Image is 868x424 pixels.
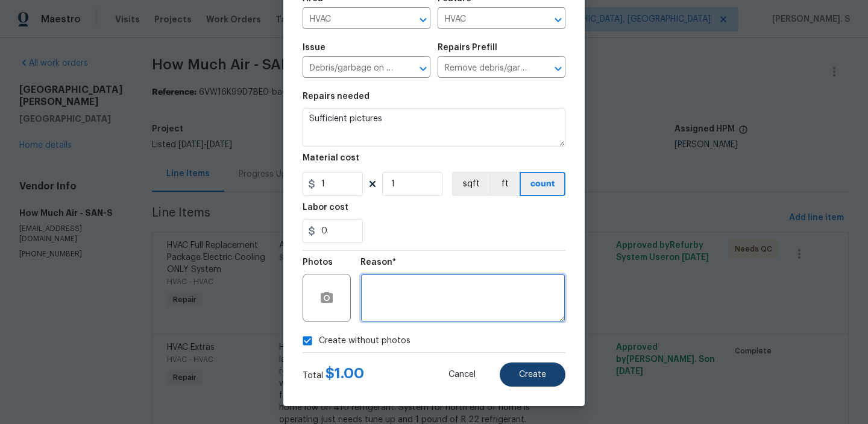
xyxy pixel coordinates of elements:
[415,11,432,28] button: Open
[452,172,489,196] button: sqft
[550,11,567,28] button: Open
[319,335,410,347] span: Create without photos
[438,43,497,52] h5: Repairs Prefill
[489,172,520,196] button: ft
[303,154,359,162] h5: Material cost
[520,172,565,196] button: count
[360,258,396,267] h5: Reason*
[448,370,476,379] span: Cancel
[303,203,348,212] h5: Labor cost
[303,367,364,382] div: Total
[303,258,333,267] h5: Photos
[429,362,495,387] button: Cancel
[519,370,546,379] span: Create
[550,60,567,77] button: Open
[303,43,325,52] h5: Issue
[303,108,565,147] textarea: Sufficient pictures
[500,362,565,387] button: Create
[303,92,370,101] h5: Repairs needed
[415,60,432,77] button: Open
[325,366,364,381] span: $ 1.00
